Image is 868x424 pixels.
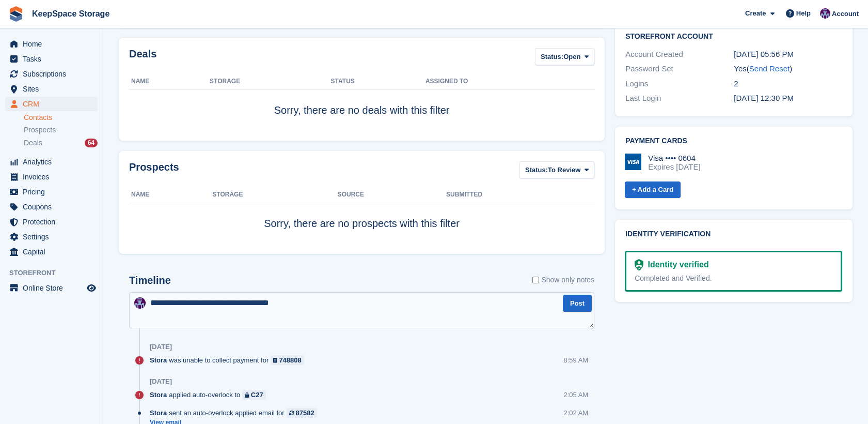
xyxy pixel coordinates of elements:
img: Visa Logo [625,154,641,170]
img: Charlotte Jobling [134,297,146,309]
span: Account [832,9,859,19]
a: menu [5,245,98,259]
div: Password Set [625,63,734,75]
div: Visa •••• 0604 [648,154,700,163]
div: 748808 [279,355,301,365]
a: menu [5,185,98,199]
h2: Identity verification [625,230,842,238]
div: 8:59 AM [563,355,588,365]
span: Sorry, there are no deals with this filter [274,104,450,116]
a: menu [5,155,98,169]
span: Capital [23,245,85,259]
h2: Prospects [129,161,179,180]
span: Status: [541,52,563,62]
div: Logins [625,78,734,90]
span: Sites [23,82,85,96]
img: stora-icon-8386f47178a22dfd0bd8f6a31ec36ba5ce8667c1dd55bd0f319d3a0aa187defe.svg [8,6,24,22]
span: Stora [150,408,167,418]
span: Subscriptions [23,67,85,81]
div: was unable to collect payment for [150,355,309,365]
a: menu [5,230,98,244]
th: Storage [210,73,331,90]
span: CRM [23,97,85,111]
span: Online Store [23,281,85,295]
label: Show only notes [532,275,594,285]
span: Stora [150,355,167,365]
div: Last Login [625,93,734,104]
h2: Timeline [129,275,171,286]
a: menu [5,67,98,81]
span: Pricing [23,185,85,199]
div: Yes [734,63,842,75]
button: Status: To Review [519,161,594,178]
th: Source [338,187,446,203]
span: Deals [24,138,42,148]
img: Identity Verification Ready [635,259,643,270]
span: Settings [23,230,85,244]
span: Stora [150,390,167,400]
button: Status: Open [535,48,594,65]
span: Create [745,8,766,19]
time: 2025-05-26 11:30:16 UTC [734,94,794,102]
th: Name [129,187,212,203]
a: menu [5,37,98,51]
div: Identity verified [643,259,708,271]
span: Prospects [24,125,56,135]
span: To Review [548,165,580,175]
a: Deals 64 [24,138,98,148]
div: Expires [DATE] [648,162,700,172]
a: C27 [242,390,265,400]
a: Preview store [85,282,98,294]
th: Storage [212,187,337,203]
th: Submitted [446,187,594,203]
a: 748808 [271,355,304,365]
span: Open [563,52,580,62]
div: C27 [251,390,263,400]
div: [DATE] [150,343,172,351]
div: Completed and Verified. [635,273,832,284]
div: 64 [85,139,98,147]
div: 2 [734,78,842,90]
span: Protection [23,215,85,229]
h2: Deals [129,48,156,67]
div: [DATE] [150,377,172,386]
a: + Add a Card [625,181,681,199]
input: Show only notes [532,275,539,285]
span: Storefront [9,268,103,278]
a: Send Reset [749,64,790,73]
div: 87582 [296,408,314,418]
a: menu [5,52,98,66]
span: Tasks [23,52,85,66]
span: Analytics [23,155,85,169]
h2: Payment cards [625,137,842,145]
span: Coupons [23,200,85,214]
a: KeepSpace Storage [28,5,114,22]
a: menu [5,281,98,295]
span: ( ) [747,64,792,73]
span: Status: [525,165,548,175]
span: Sorry, there are no prospects with this filter [264,218,460,229]
span: Help [796,8,811,19]
a: menu [5,82,98,96]
a: Prospects [24,125,98,135]
div: Account Created [625,49,734,60]
a: 87582 [287,408,317,418]
img: Charlotte Jobling [820,8,830,19]
a: menu [5,97,98,111]
div: 2:05 AM [563,390,588,400]
span: Invoices [23,170,85,184]
a: menu [5,200,98,214]
div: applied auto-overlock to [150,390,271,400]
span: Home [23,37,85,51]
button: Post [563,295,592,312]
div: sent an auto-overlock applied email for [150,408,322,418]
th: Status [331,73,425,90]
a: Contacts [24,113,98,123]
h2: Storefront Account [625,31,842,41]
th: Name [129,73,210,90]
div: 2:02 AM [563,408,588,418]
th: Assigned to [425,73,594,90]
a: menu [5,170,98,184]
a: menu [5,215,98,229]
div: [DATE] 05:56 PM [734,49,842,60]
